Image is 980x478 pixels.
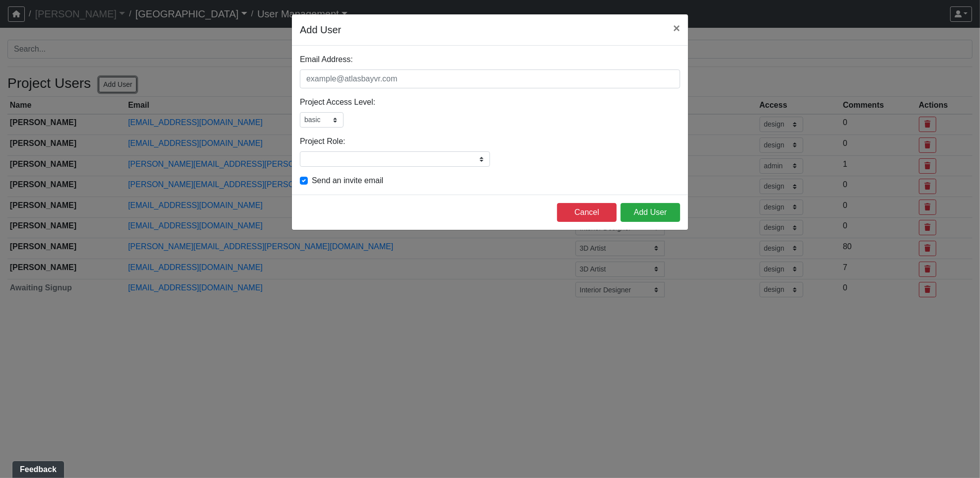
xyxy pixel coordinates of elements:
[300,112,344,128] select: Is an internal reviewer who should not see revisions during design iteration (ex. managing direct...
[665,14,688,42] button: ×
[621,203,680,222] button: Add User
[300,22,341,37] h5: Add User
[300,136,346,147] label: Project Role:
[300,69,680,88] input: example@atlasbayvr.com
[557,203,617,222] button: Cancel
[7,458,66,478] iframe: Ybug feedback widget
[300,54,353,66] label: Email Address:
[300,96,375,108] label: Project Access Level:
[312,175,383,187] label: Send an invite email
